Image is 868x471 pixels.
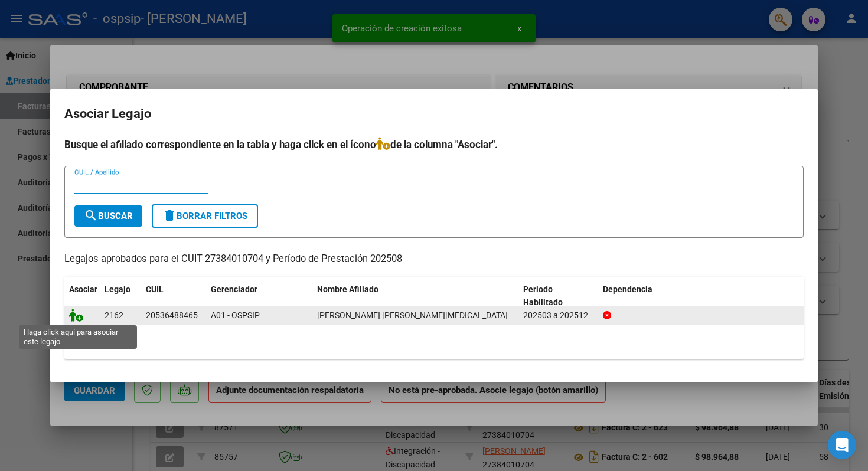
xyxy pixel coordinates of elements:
span: 2162 [105,310,123,320]
div: 202503 a 202512 [523,309,593,322]
div: 20536488465 [146,309,198,322]
span: Legajo [105,284,130,294]
span: Asociar [69,284,97,294]
span: Buscar [84,211,133,221]
span: Nombre Afiliado [317,284,378,294]
span: Borrar Filtros [162,211,247,221]
span: A01 - OSPSIP [211,310,260,320]
button: Buscar [74,205,142,227]
span: Periodo Habilitado [523,284,563,308]
datatable-header-cell: CUIL [141,277,206,316]
h4: Busque el afiliado correspondiente en la tabla y haga click en el ícono de la columna "Asociar". [64,137,804,152]
div: Open Intercom Messenger [828,431,856,459]
datatable-header-cell: Gerenciador [206,277,312,316]
datatable-header-cell: Asociar [64,277,100,316]
h2: Asociar Legajo [64,103,804,125]
span: CHIOCK ROJAS IGNACIO TAO [317,310,508,320]
datatable-header-cell: Legajo [100,277,141,316]
div: 1 registros [64,329,804,359]
mat-icon: delete [162,208,177,223]
mat-icon: search [84,208,98,223]
span: Dependencia [603,284,652,294]
span: Gerenciador [211,284,257,294]
p: Legajos aprobados para el CUIT 27384010704 y Período de Prestación 202508 [64,252,804,267]
datatable-header-cell: Nombre Afiliado [312,277,518,316]
datatable-header-cell: Periodo Habilitado [518,277,598,316]
button: Borrar Filtros [152,204,258,228]
span: CUIL [146,284,164,294]
datatable-header-cell: Dependencia [598,277,804,316]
